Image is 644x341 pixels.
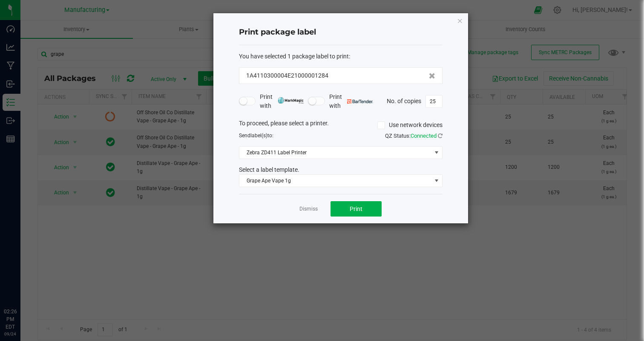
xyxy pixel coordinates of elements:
span: 1A4110300004E21000001284 [246,71,328,80]
a: Dismiss [299,205,318,213]
img: mark_magic_cybra.png [278,97,304,104]
button: Print [331,201,382,217]
span: Send to: [239,133,273,139]
div: : [239,52,443,61]
h4: Print package label [239,27,443,38]
iframe: Resource center [9,273,34,298]
span: Print with [329,92,373,110]
span: Print with [260,92,304,110]
span: Grape Ape Vape 1g [239,175,431,187]
span: Print [350,205,362,212]
label: Use network devices [377,121,443,130]
div: To proceed, please select a printer. [233,119,449,132]
span: You have selected 1 package label to print [239,53,349,60]
img: bartender.png [347,99,373,104]
div: Select a label template. [233,165,449,174]
span: QZ Status: [385,133,443,139]
span: label(s) [250,133,267,139]
span: Zebra ZD411 Label Printer [239,147,431,159]
span: Connected [411,133,437,139]
span: No. of copies [387,97,421,104]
